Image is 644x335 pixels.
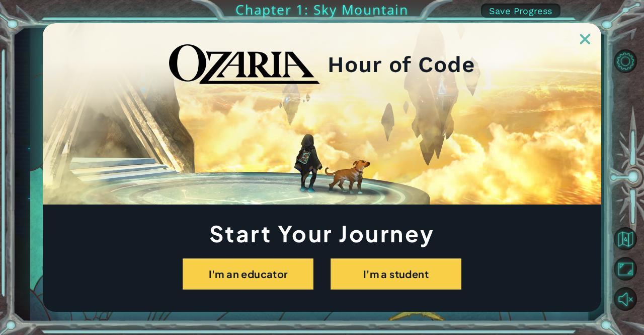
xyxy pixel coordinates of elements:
[331,258,461,290] button: I'm a student
[328,55,475,74] h2: Hour of Code
[169,44,320,85] img: blackOzariaWordmark.png
[580,34,590,44] img: ExitButton_Dusk.png
[183,258,313,290] button: I'm an educator
[43,223,601,243] h1: Start Your Journey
